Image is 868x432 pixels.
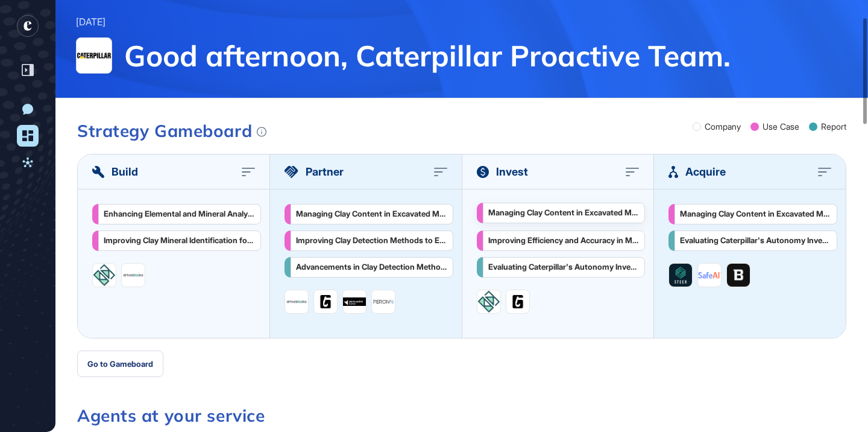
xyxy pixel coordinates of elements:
img: image [314,290,337,313]
div: Managing Clay Content in Excavated Materials to Prevent Crusher Blockages in Mining Operations [296,209,448,219]
span: Good afternoon, Caterpillar Proactive Team. [124,37,846,74]
div: Strategy Gameboard [77,122,266,139]
div: Advancements in Clay Detection Methods for Mining Efficiency [296,262,448,272]
div: Managing Clay Content in Excavated Materials to Prevent Crusher Blockages in Mining Operations [488,208,640,218]
img: image [343,297,366,306]
div: Improving Clay Mineral Identification for Enhanced Efficiency in Porphyry Copper Exploration [104,236,256,246]
span: Build [112,164,138,180]
button: Go to Gameboard [77,351,163,377]
div: Evaluating Caterpillar's Autonomy Investments: Strategies for Future Success [680,236,832,246]
img: image [698,264,721,287]
img: image [285,290,308,313]
div: entrapeer-logo [17,15,39,37]
img: image [93,264,116,287]
img: image [477,290,500,313]
div: Company [705,122,741,131]
div: Report [821,122,846,131]
span: Partner [306,164,344,180]
div: Improving Efficiency and Accuracy in Mineral Exploration Techniques [488,236,640,246]
div: Enhancing Elemental and Mineral Analysis in Mining and Manufacturing Industries [104,209,256,219]
img: image [669,264,692,287]
span: Acquire [685,164,726,180]
img: image [372,290,395,313]
div: Managing Clay Content in Excavated Materials to Prevent Crusher Blockages in Mining Operations [680,209,832,219]
div: Use Case [763,122,799,131]
img: image [506,290,529,313]
img: Caterpillar-logo [77,38,112,73]
span: Invest [496,164,528,180]
img: image [122,264,145,287]
div: Improving Clay Detection Methods to Enhance Mining Operations and Reduce Maintenance Costs [296,236,448,246]
h3: Agents at your service [77,407,846,424]
div: [DATE] [76,14,105,30]
div: Evaluating Caterpillar's Autonomy Investments: Strategies for Future Success [488,262,640,272]
img: image [727,264,750,287]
